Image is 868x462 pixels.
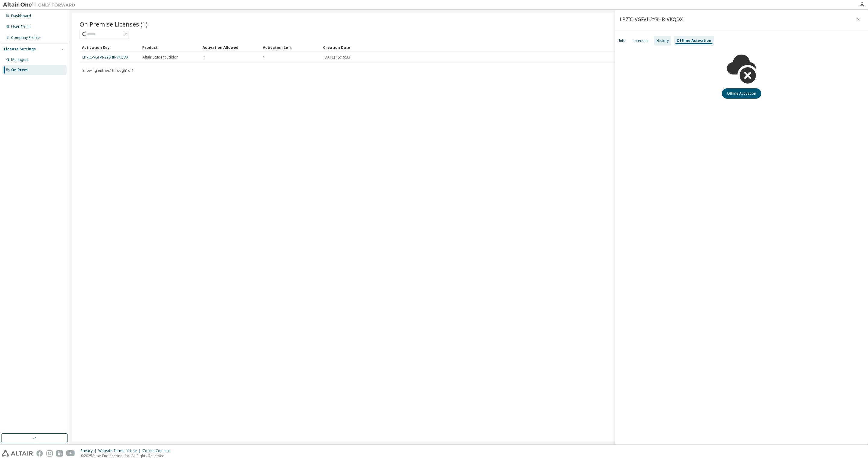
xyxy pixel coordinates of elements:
div: History [656,38,669,43]
p: © 2025 Altair Engineering, Inc. All Rights Reserved. [80,453,174,458]
div: Company Profile [11,35,40,40]
span: [DATE] 15:19:33 [323,55,350,60]
div: Privacy [80,448,98,453]
img: instagram.svg [46,450,53,457]
div: License Settings [4,47,36,52]
img: facebook.svg [36,450,43,457]
div: Cookie Consent [143,448,174,453]
img: Altair One [3,2,78,8]
div: Dashboard [11,14,31,18]
div: User Profile [11,24,32,29]
div: Activation Key [82,43,137,52]
div: Product [142,43,198,52]
div: LP7IC-VGFVI-2Y8HR-VKQDX [620,17,683,22]
div: Licenses [634,38,649,43]
img: linkedin.svg [56,450,63,457]
div: On Prem [11,68,28,72]
img: youtube.svg [66,450,75,457]
a: LP7IC-VGFVI-2Y8HR-VKQDX [82,55,128,60]
div: Activation Left [263,43,318,52]
img: altair_logo.svg [2,450,33,457]
div: Activation Allowed [203,43,258,52]
div: Info [619,38,626,43]
span: 1 [263,55,265,60]
div: Website Terms of Use [98,448,143,453]
div: Managed [11,57,28,62]
span: Showing entries 1 through 1 of 1 [82,68,134,73]
span: Altair Student Edition [143,55,178,60]
span: On Premise Licenses (1) [80,20,148,28]
span: 1 [203,55,205,60]
button: Offline Activation [722,88,761,99]
div: Offline Activation [677,38,711,43]
div: Creation Date [323,43,831,52]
